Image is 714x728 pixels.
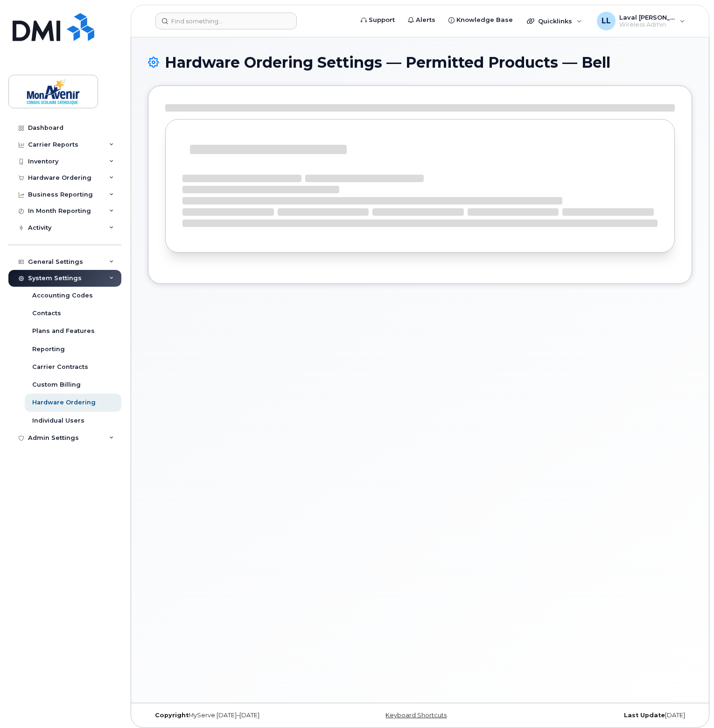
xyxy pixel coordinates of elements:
h1: Hardware Ordering Settings — Permitted Products — Bell [148,54,692,71]
div: [DATE] [511,712,692,719]
a: Keyboard Shortcuts [385,712,447,719]
strong: Copyright [155,712,189,719]
strong: Last Update [624,712,665,719]
div: MyServe [DATE]–[DATE] [148,712,329,719]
